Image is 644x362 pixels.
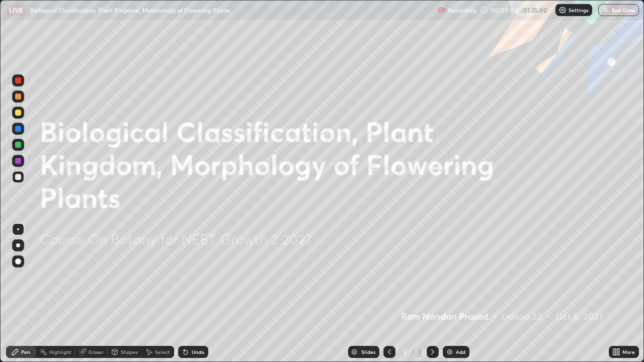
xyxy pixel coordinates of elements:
div: Pen [21,349,30,354]
img: recording.375f2c34.svg [438,6,446,14]
img: end-class-cross [602,6,610,14]
div: More [622,349,635,354]
p: Biological Classification, Plant Kingdom, Morphology of Flowering Plants [30,6,230,14]
div: 2 [399,349,410,355]
div: Eraser [89,349,104,354]
button: End Class [598,4,639,16]
div: Shapes [121,349,138,354]
img: class-settings-icons [558,6,567,14]
p: Settings [569,8,588,13]
div: Highlight [49,349,71,354]
div: / [412,349,415,355]
div: 2 [417,347,423,356]
div: Add [456,349,465,354]
p: LIVE [9,6,23,14]
div: Select [155,349,170,354]
div: Slides [361,349,375,354]
img: add-slide-button [446,348,454,356]
p: Recording [448,7,476,14]
div: Undo [192,349,204,354]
